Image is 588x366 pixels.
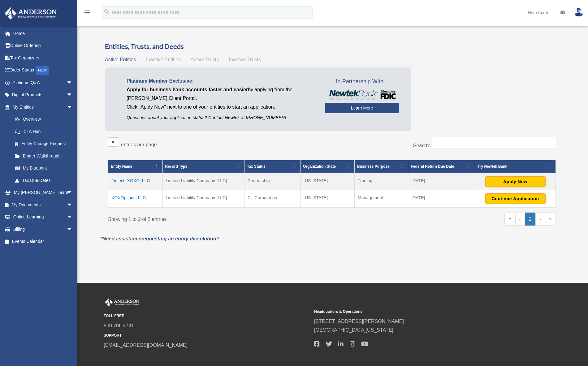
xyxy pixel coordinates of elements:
a: Tax Organizers [4,52,82,64]
div: NEW [36,66,49,75]
a: Entity Change Request [9,138,79,150]
button: Apply Now [485,176,546,187]
p: Platinum Member Exclusive: [127,77,316,85]
i: search [103,8,110,15]
th: Organization State: Activate to sort [300,160,355,173]
div: Try Newtek Bank [478,163,546,170]
span: Inactive Entities [146,57,181,62]
span: Active Entities [105,57,136,62]
span: arrow_drop_down [67,101,79,114]
td: Limited Liability Company (LLC) [162,190,244,208]
td: Limited Liability Company (LLC) [162,173,244,190]
span: In Partnership With... [325,77,399,87]
td: [DATE] [408,190,475,208]
span: Federal Return Due Date [411,164,454,169]
a: My Documentsarrow_drop_down [4,199,82,211]
p: Questions about your application status? Contact Newtek at [PHONE_NUMBER] [127,114,316,122]
a: Home [4,27,82,40]
small: TOLL FREE [104,313,310,319]
a: Overview [9,113,76,126]
a: Events Calendar [4,235,82,248]
a: 800.706.4741 [104,323,134,328]
td: [US_STATE] [300,173,355,190]
em: *Need assistance ? [101,236,219,241]
span: Entity Name [111,164,132,169]
a: [STREET_ADDRESS][PERSON_NAME] [314,319,404,324]
span: arrow_drop_down [67,199,79,211]
a: My Blueprint [9,162,79,174]
span: arrow_drop_down [67,223,79,236]
span: Organization State [303,164,336,169]
label: entries per page [121,142,157,147]
span: arrow_drop_down [67,187,79,199]
a: menu [84,11,91,16]
td: Management [355,190,408,208]
span: Active Trusts [191,57,219,62]
span: Tax Status [247,164,266,169]
img: Anderson Advisors Platinum Portal [104,298,141,306]
th: Tax Status: Activate to sort [244,160,300,173]
th: Try Newtek Bank : Activate to sort [475,160,556,173]
a: Previous [515,213,525,226]
td: Partnership [244,173,300,190]
th: Record Type: Activate to sort [162,160,244,173]
a: My Entitiesarrow_drop_down [4,101,79,113]
span: arrow_drop_down [67,211,79,224]
a: requesting an entity dissolution [141,236,216,241]
td: Fintech-XOXO, LLC [108,173,163,190]
th: Business Purpose: Activate to sort [355,160,408,173]
a: Last [545,213,556,226]
a: Digital Productsarrow_drop_down [4,89,82,101]
a: Platinum Q&Aarrow_drop_down [4,76,82,89]
a: CTA Hub [9,125,79,138]
p: by applying from the [PERSON_NAME] Client Portal. [127,85,316,103]
a: Billingarrow_drop_down [4,223,82,235]
span: Apply for business bank accounts faster and easier [127,87,248,92]
a: First [504,213,515,226]
button: Continue Application [485,193,546,204]
a: [EMAIL_ADDRESS][DOMAIN_NAME] [104,342,188,348]
h3: Entities, Trusts, and Deeds [105,42,559,51]
img: User Pic [574,8,583,17]
td: XOXOptions, LLC [108,190,163,208]
img: Anderson Advisors Platinum Portal [3,7,59,19]
a: [GEOGRAPHIC_DATA][US_STATE] [314,327,393,333]
a: Online Ordering [4,40,82,52]
span: arrow_drop_down [67,89,79,101]
span: arrow_drop_down [67,76,79,89]
a: Tax Due Dates [9,174,79,187]
a: Learn More [325,103,399,113]
a: My [PERSON_NAME] Teamarrow_drop_down [4,187,82,199]
a: 1 [525,213,536,226]
td: [DATE] [408,173,475,190]
span: Record Type [165,164,188,169]
td: Trading [355,173,408,190]
label: Search: [413,143,430,148]
small: Headquarters & Operations [314,308,520,315]
a: Order StatusNEW [4,64,82,77]
td: C - Corporation [244,190,300,208]
i: menu [84,9,91,16]
img: NewtekBankLogoSM.png [328,90,396,100]
small: SUPPORT [104,332,310,339]
div: Showing 1 to 2 of 2 entries [108,213,327,224]
a: Online Learningarrow_drop_down [4,211,82,223]
th: Entity Name: Activate to invert sorting [108,160,163,173]
p: Click "Apply Now" next to one of your entities to start an application. [127,103,316,111]
th: Federal Return Due Date: Activate to sort [408,160,475,173]
td: [US_STATE] [300,190,355,208]
span: Business Purpose [357,164,390,169]
span: Inactive Trusts [229,57,261,62]
a: Binder Walkthrough [9,150,79,162]
a: Next [535,213,545,226]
